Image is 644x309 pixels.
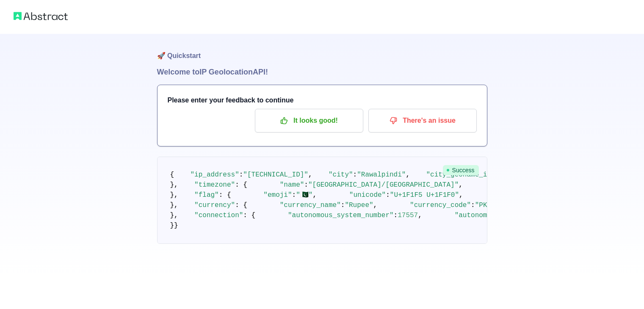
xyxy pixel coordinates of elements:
span: { [170,171,174,179]
span: : [341,201,345,209]
span: "currency" [194,201,235,209]
span: "PKR" [475,201,495,209]
span: : [394,212,398,219]
span: , [312,191,317,199]
span: "autonomous_system_number" [288,212,394,219]
span: "emoji" [263,191,292,199]
span: "city_geoname_id" [426,171,495,179]
span: , [308,171,312,179]
span: : [304,181,308,189]
span: "timezone" [194,181,235,189]
p: It looks good! [261,113,357,128]
span: "🇵🇰" [296,191,312,199]
span: "currency_name" [280,201,341,209]
span: , [459,191,463,199]
span: 17557 [398,212,418,219]
span: "[TECHNICAL_ID]" [243,171,308,179]
img: Abstract logo [14,10,68,22]
span: "unicode" [349,191,386,199]
span: "ip_address" [191,171,239,179]
span: "currency_code" [410,201,471,209]
span: "flag" [194,191,219,199]
span: "name" [280,181,304,189]
span: "Rupee" [345,201,373,209]
span: "connection" [194,212,243,219]
h3: Please enter your feedback to continue [168,95,477,105]
span: "[GEOGRAPHIC_DATA]/[GEOGRAPHIC_DATA]" [308,181,459,189]
h1: 🚀 Quickstart [157,34,487,66]
span: Success [443,165,479,175]
span: , [418,212,422,219]
span: : { [243,212,255,219]
span: : { [235,201,247,209]
span: , [459,181,463,189]
span: , [373,201,378,209]
span: "city" [329,171,353,179]
span: : [471,201,475,209]
h1: Welcome to IP Geolocation API! [157,66,487,78]
span: : [292,191,296,199]
span: "autonomous_system_organization" [455,212,585,219]
span: : { [219,191,231,199]
button: There's an issue [368,109,477,132]
span: : [353,171,357,179]
span: , [406,171,410,179]
span: : { [235,181,247,189]
span: : [239,171,243,179]
span: "U+1F1F5 U+1F1F0" [390,191,459,199]
span: : [386,191,390,199]
span: "Rawalpindi" [357,171,406,179]
button: It looks good! [255,109,363,132]
p: There's an issue [375,113,470,128]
